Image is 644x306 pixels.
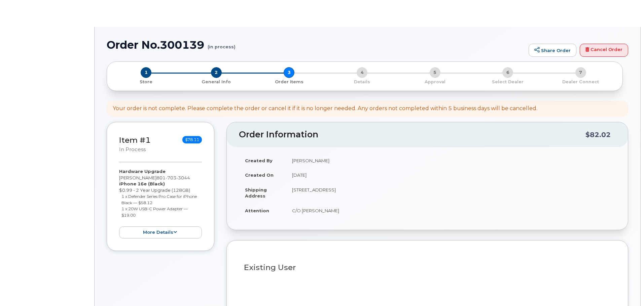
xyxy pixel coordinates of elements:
[208,39,236,49] small: (in process)
[166,175,176,180] span: 703
[239,130,585,139] h2: Order Information
[141,67,151,78] span: 1
[119,226,202,239] button: more details
[529,44,576,57] a: Share Order
[119,146,146,152] small: in process
[211,67,222,78] span: 2
[176,175,190,180] span: 3044
[119,135,151,145] a: Item #1
[113,105,537,113] div: Your order is not complete. Please complete the order or cancel it if it is no longer needed. Any...
[121,206,188,218] small: 1 x 20W USB-C Power Adapter — $19.00
[245,187,267,199] strong: Shipping Address
[286,182,616,203] td: [STREET_ADDRESS]
[119,181,165,186] strong: iPhone 16e (Black)
[286,153,616,168] td: [PERSON_NAME]
[286,168,616,182] td: [DATE]
[115,79,177,85] p: Store
[156,175,190,180] span: 801
[180,78,253,85] a: 2 General Info
[107,39,525,51] h1: Order No.300139
[119,169,166,174] strong: Hardware Upgrade
[244,263,611,272] h3: Existing User
[286,203,616,218] td: C/O [PERSON_NAME]
[182,136,202,143] span: $78.11
[121,194,197,205] small: 1 x Defender Series Pro Case for iPhone Black — $58.12
[183,79,250,85] p: General Info
[112,78,180,85] a: 1 Store
[245,158,273,163] strong: Created By
[585,128,611,141] div: $82.02
[245,208,269,213] strong: Attention
[245,172,274,178] strong: Created On
[580,44,628,57] a: Cancel Order
[119,168,202,238] div: [PERSON_NAME] $0.99 - 2 Year Upgrade (128GB)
